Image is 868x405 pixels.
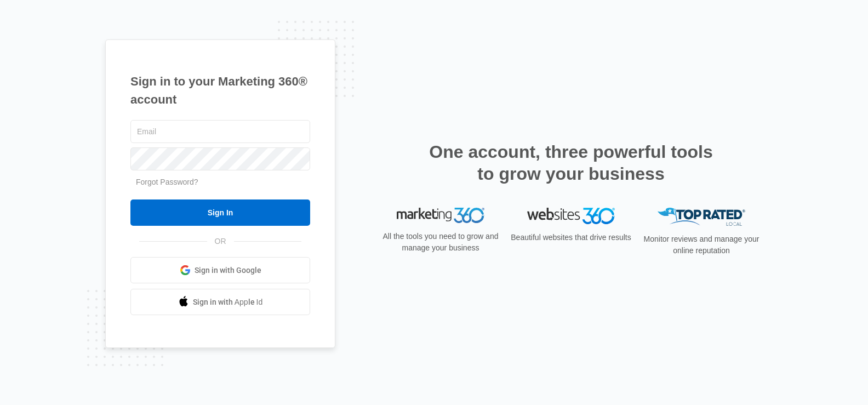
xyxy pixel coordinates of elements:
[130,72,310,109] h1: Sign in to your Marketing 360® account
[527,208,615,224] img: Websites 360
[510,232,632,243] p: Beautiful websites that drive results
[426,141,716,185] h2: One account, three powerful tools to grow your business
[397,208,484,223] img: Marketing 360
[640,233,763,256] p: Monitor reviews and manage your online reputation
[130,120,310,143] input: Email
[658,208,745,226] img: Top Rated Local
[130,199,310,226] input: Sign In
[195,265,261,276] span: Sign in with Google
[207,236,234,247] span: OR
[193,296,263,308] span: Sign in with Apple Id
[136,178,198,186] a: Forgot Password?
[379,231,502,254] p: All the tools you need to grow and manage your business
[130,289,310,315] a: Sign in with Apple Id
[130,257,310,283] a: Sign in with Google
